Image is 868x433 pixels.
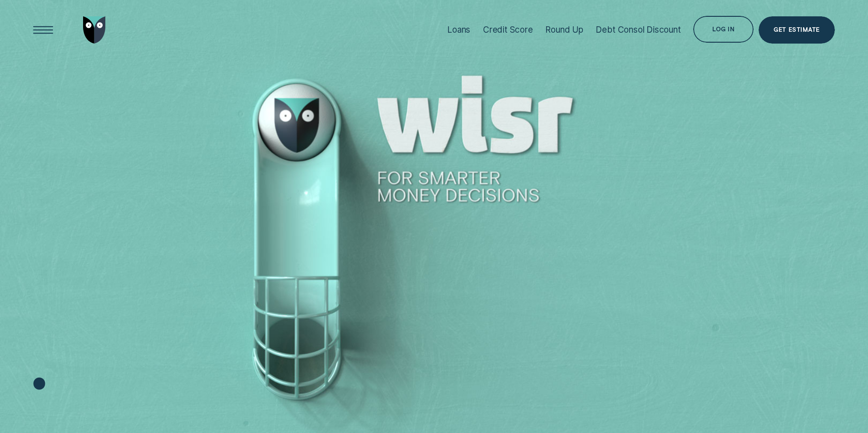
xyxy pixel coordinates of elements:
div: Loans [447,25,470,35]
div: Round Up [545,25,583,35]
div: Debt Consol Discount [596,25,681,35]
div: Credit Score [483,25,533,35]
button: Log in [693,16,754,43]
a: Get Estimate [759,16,835,44]
button: Open Menu [30,16,57,44]
img: Wisr [83,16,106,44]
